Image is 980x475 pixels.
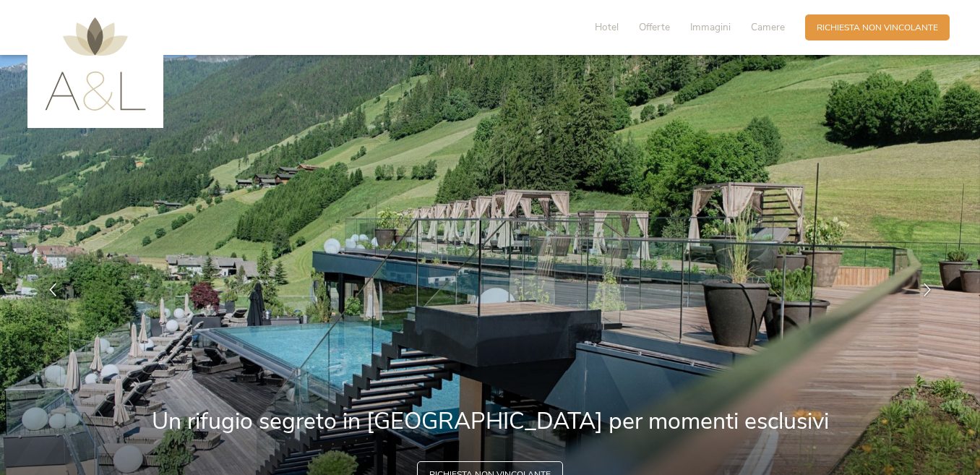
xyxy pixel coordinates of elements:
span: Hotel [595,20,619,34]
span: Offerte [639,20,670,34]
span: Richiesta non vincolante [817,22,938,34]
span: Immagini [690,20,731,34]
img: AMONTI & LUNARIS Wellnessresort [45,17,146,111]
span: Camere [751,20,785,34]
